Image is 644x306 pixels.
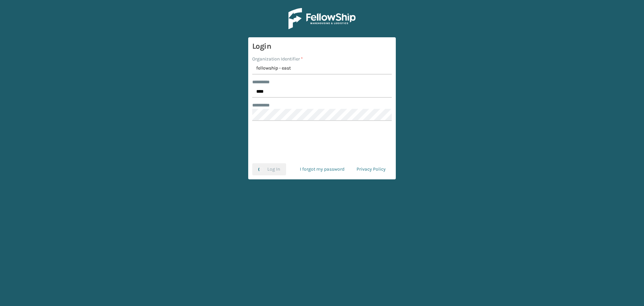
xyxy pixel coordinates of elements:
img: Logo [288,8,356,29]
a: Privacy Policy [351,163,392,175]
label: Organization Identifier [252,55,303,62]
a: I forgot my password [294,163,351,175]
button: Log In [252,163,286,175]
iframe: reCAPTCHA [271,129,373,155]
h3: Login [252,41,392,51]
